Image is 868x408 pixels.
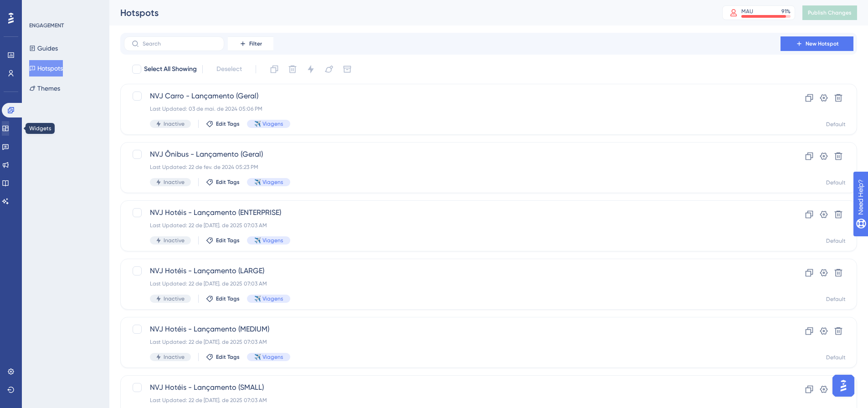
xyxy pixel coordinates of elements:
span: ✈️ Viagens [254,237,283,244]
span: NVJ Ônibus - Lançamento (Geral) [150,149,755,160]
span: Deselect [216,64,242,75]
button: Edit Tags [206,178,240,186]
span: Publish Changes [808,9,852,16]
span: Edit Tags [216,295,240,302]
span: NVJ Hotéis - Lançamento (MEDIUM) [150,324,755,335]
div: 91 % [781,8,791,15]
span: NVJ Carro - Lançamento (Geral) [150,91,755,102]
button: Publish Changes [802,5,857,20]
span: Edit Tags [216,237,240,244]
span: Inactive [164,295,185,302]
span: Inactive [164,353,185,361]
span: Filter [249,40,262,47]
span: ✈️ Viagens [254,295,283,302]
span: ✈️ Viagens [254,353,283,361]
div: Last Updated: 22 de [DATE]. de 2025 07:03 AM [150,338,755,346]
button: Edit Tags [206,295,240,302]
button: Edit Tags [206,237,240,244]
span: Select All Showing [144,64,197,75]
span: Inactive [164,120,185,127]
input: Search [143,41,216,47]
span: NVJ Hotéis - Lançamento (ENTERPRISE) [150,207,755,218]
iframe: UserGuiding AI Assistant Launcher [830,372,857,399]
span: Inactive [164,178,185,186]
div: Hotspots [120,6,699,19]
button: Deselect [208,61,250,77]
div: Default [826,179,846,186]
div: Last Updated: 22 de fev. de 2024 05:23 PM [150,163,755,171]
div: Default [826,237,846,245]
div: Last Updated: 22 de [DATE]. de 2025 07:03 AM [150,222,755,229]
span: Edit Tags [216,353,240,361]
button: New Hotspot [781,36,853,51]
button: Guides [29,40,58,56]
button: Edit Tags [206,353,240,361]
span: ✈️ Viagens [254,120,283,127]
button: Filter [228,36,273,51]
div: Default [826,354,846,361]
span: ✈️ Viagens [254,178,283,186]
span: Edit Tags [216,120,240,127]
button: Edit Tags [206,120,240,127]
span: Edit Tags [216,178,240,186]
span: New Hotspot [806,40,839,47]
div: Last Updated: 22 de [DATE]. de 2025 07:03 AM [150,397,755,404]
span: Inactive [164,237,185,244]
span: NVJ Hotéis - Lançamento (LARGE) [150,265,755,276]
div: Default [826,121,846,128]
button: Themes [29,80,60,97]
span: Need Help? [21,2,57,13]
div: Last Updated: 22 de [DATE]. de 2025 07:03 AM [150,280,755,287]
span: NVJ Hotéis - Lançamento (SMALL) [150,382,755,393]
div: Last Updated: 03 de mai. de 2024 05:06 PM [150,105,755,112]
div: MAU [741,8,753,15]
button: Hotspots [29,60,63,76]
div: Default [826,296,846,303]
div: ENGAGEMENT [29,22,64,29]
